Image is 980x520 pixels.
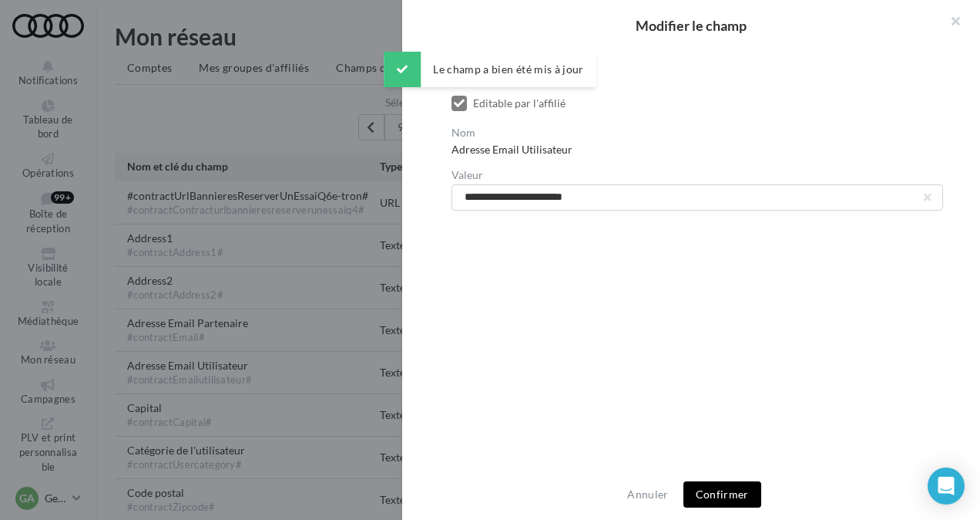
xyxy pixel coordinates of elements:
label: Type [451,51,943,62]
div: Texte [451,66,943,81]
label: Nom [451,127,943,138]
div: Open Intercom Messenger [928,468,965,505]
button: Confirmer [683,481,761,508]
div: Editable par l'affilié [473,96,566,111]
h2: Modifier le champ [427,19,955,32]
button: Annuler [621,485,674,504]
div: Adresse Email Utilisateur [451,142,943,157]
div: Le champ a bien été mis à jour [384,52,596,87]
label: Valeur [451,170,943,181]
